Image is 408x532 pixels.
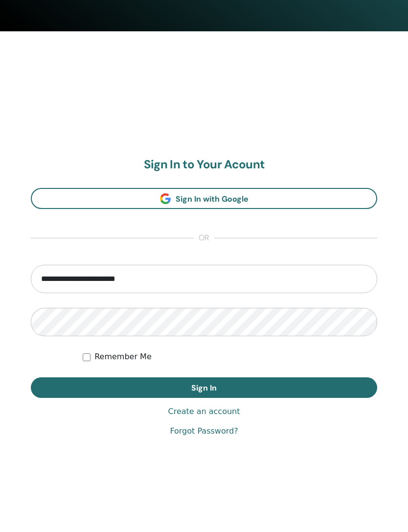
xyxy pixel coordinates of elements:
[194,232,214,244] span: or
[94,351,152,363] label: Remember Me
[170,425,238,437] a: Forgot Password?
[83,351,377,363] div: Keep me authenticated indefinitely or until I manually logout
[191,383,217,393] span: Sign In
[31,188,377,209] a: Sign In with Google
[31,377,377,398] button: Sign In
[31,158,377,172] h2: Sign In to Your Acount
[176,194,249,204] span: Sign In with Google
[168,406,240,417] a: Create an account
